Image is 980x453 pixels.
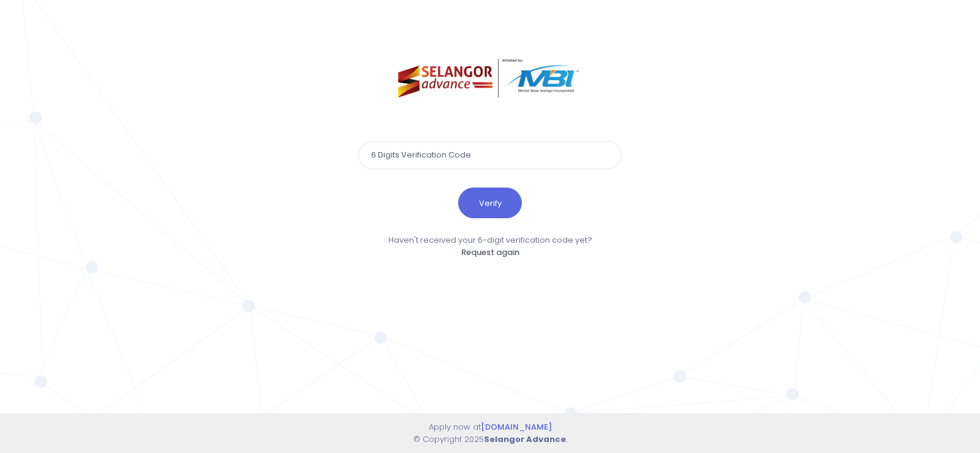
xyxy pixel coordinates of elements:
span: Haven't received your 6-digit verification code yet? [388,234,592,246]
a: [DOMAIN_NAME] [481,421,552,433]
a: Request again [461,246,519,258]
input: 6 Digits Verification Code [358,141,622,169]
strong: Selangor Advance [484,433,566,445]
button: Verify [458,188,522,218]
img: selangor-advance.png [398,59,582,97]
